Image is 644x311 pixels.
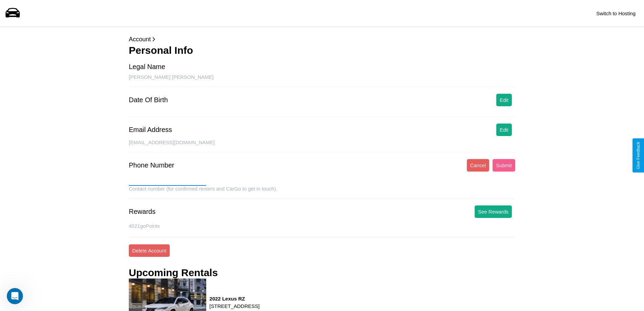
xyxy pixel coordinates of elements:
div: Email Address [129,126,172,134]
div: Phone Number [129,161,174,169]
div: Rewards [129,208,156,216]
button: Switch to Hosting [593,7,639,20]
button: Delete Account [129,244,170,257]
div: Date Of Birth [129,96,168,104]
button: Edit [496,94,512,106]
button: Cancel [467,159,490,172]
button: See Rewards [475,205,512,218]
div: Legal Name [129,63,165,71]
p: Account [129,34,515,45]
p: [STREET_ADDRESS] [210,302,260,311]
button: Submit [493,159,515,172]
div: [PERSON_NAME] [PERSON_NAME] [129,74,515,87]
h3: Personal Info [129,45,515,56]
div: Contact number (for confirmed renters and CarGo to get in touch). [129,186,515,199]
h3: Upcoming Rentals [129,267,218,279]
h3: 2022 Lexus RZ [210,296,260,302]
div: Give Feedback [636,142,641,169]
iframe: Intercom live chat [7,288,23,304]
div: [EMAIL_ADDRESS][DOMAIN_NAME] [129,139,515,152]
p: 4021 goPoints [129,221,515,230]
button: Edit [496,124,512,136]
